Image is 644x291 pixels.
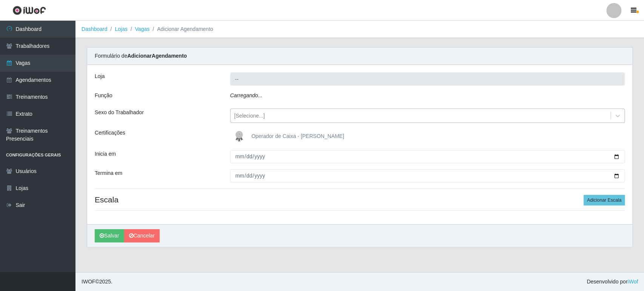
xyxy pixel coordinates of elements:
[95,92,112,100] label: Função
[95,150,116,158] label: Inicia em
[95,229,124,242] button: Salvar
[81,279,95,285] span: IWOF
[95,169,122,177] label: Termina em
[230,169,625,182] input: 00/00/0000
[81,278,112,286] span: © 2025 .
[232,129,250,144] img: Operador de Caixa - Queiroz Atacadão
[127,53,187,59] strong: Adicionar Agendamento
[587,278,638,286] span: Desenvolvido por
[234,112,265,120] div: [Selecione...]
[115,26,127,32] a: Lojas
[135,26,150,32] a: Vagas
[75,21,644,38] nav: breadcrumb
[251,133,344,139] span: Operador de Caixa - [PERSON_NAME]
[95,72,105,80] label: Loja
[627,279,638,285] a: iWof
[87,47,632,65] div: Formulário de
[124,229,160,242] a: Cancelar
[12,6,46,15] img: CoreUI Logo
[149,25,213,33] li: Adicionar Agendamento
[95,109,144,116] label: Sexo do Trabalhador
[584,195,625,205] button: Adicionar Escala
[230,92,263,98] i: Carregando...
[95,195,625,204] h4: Escala
[81,26,108,32] a: Dashboard
[95,129,125,137] label: Certificações
[230,150,625,163] input: 00/00/0000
